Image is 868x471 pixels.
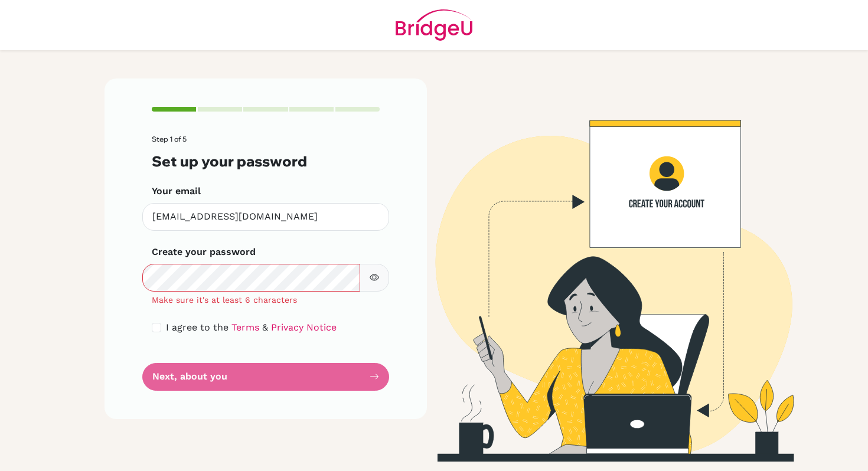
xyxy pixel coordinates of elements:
[152,153,380,170] h3: Set up your password
[166,322,229,333] span: I agree to the
[152,135,187,143] span: Step 1 of 5
[142,203,389,231] input: Insert your email*
[142,294,389,306] div: Make sure it's at least 6 characters
[271,322,337,333] a: Privacy Notice
[152,184,201,198] label: Your email
[262,322,268,333] span: &
[231,322,259,333] a: Terms
[152,245,256,259] label: Create your password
